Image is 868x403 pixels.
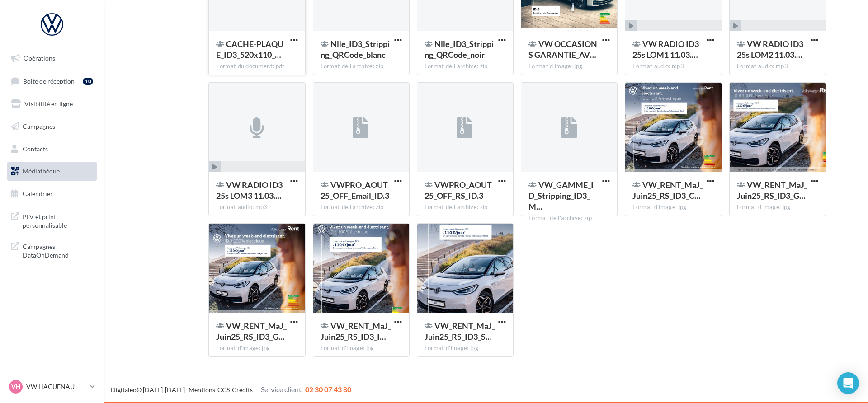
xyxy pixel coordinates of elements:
[425,344,506,352] div: Format d'image: jpg
[425,39,494,60] span: Nlle_ID3_Stripping_QRCode_noir
[216,180,283,201] span: VW RADIO ID3 25s LOM3 11.03.25
[321,39,390,60] span: Nlle_ID3_Stripping_QRCode_blanc
[305,385,351,394] span: 02 30 07 43 80
[24,100,73,108] span: Visibilité en ligne
[216,203,297,211] div: Format audio: mp3
[217,386,230,394] a: CGS
[216,344,297,352] div: Format d'image: jpg
[737,39,803,60] span: VW RADIO ID3 25s LOM2 11.03.25
[23,77,75,84] span: Boîte de réception
[528,180,594,211] span: VW_GAMME_ID_Stripping_ID3_Mars25
[632,39,699,60] span: VW RADIO ID3 25s LOM1 11.03.25
[23,190,53,197] span: Calendrier
[425,203,506,211] div: Format de l'archive: zip
[5,71,99,91] a: Boîte de réception10
[5,140,99,159] a: Contacts
[321,62,402,70] div: Format de l'archive: zip
[5,94,99,113] a: Visibilité en ligne
[26,382,86,391] p: VW HAGUENAU
[528,39,597,60] span: VW OCCASIONS GARANTIE_AVRIL24_RS_ID.3
[11,382,21,391] span: VH
[7,378,97,395] a: VH VW HAGUENAU
[111,386,137,394] a: Digitaleo
[425,321,495,342] span: VW_RENT_MaJ_Juin25_RS_ID3_STORY
[111,386,351,394] span: © [DATE]-[DATE] - - -
[632,203,714,211] div: Format d'image: jpg
[5,162,99,181] a: Médiathèque
[23,240,93,260] span: Campagnes DataOnDemand
[837,372,859,394] div: Open Intercom Messenger
[528,214,610,222] div: Format de l'archive: zip
[321,321,391,342] span: VW_RENT_MaJ_Juin25_RS_ID3_INSTA
[216,62,297,70] div: Format du document: pdf
[232,386,253,394] a: Crédits
[737,203,818,211] div: Format d'image: jpg
[23,122,55,130] span: Campagnes
[321,344,402,352] div: Format d'image: jpg
[83,78,93,85] div: 10
[216,39,283,60] span: CACHE-PLAQUE_ID3_520x110_HD
[261,385,302,394] span: Service client
[5,207,99,234] a: PLV et print personnalisable
[5,184,99,203] a: Calendrier
[216,321,287,342] span: VW_RENT_MaJ_Juin25_RS_ID3_GMB_720x720px
[632,180,703,201] span: VW_RENT_MaJ_Juin25_RS_ID3_CARRE
[632,62,714,70] div: Format audio: mp3
[321,203,402,211] div: Format de l'archive: zip
[189,386,215,394] a: Mentions
[737,180,807,201] span: VW_RENT_MaJ_Juin25_RS_ID3_GMB
[425,180,492,201] span: VWPRO_AOUT25_OFF_RS_ID.3
[23,145,48,152] span: Contacts
[5,237,99,263] a: Campagnes DataOnDemand
[425,62,506,70] div: Format de l'archive: zip
[5,49,99,68] a: Opérations
[24,54,55,62] span: Opérations
[23,211,93,230] span: PLV et print personnalisable
[528,62,610,70] div: Format d'image: jpg
[737,62,818,70] div: Format audio: mp3
[23,167,60,175] span: Médiathèque
[5,117,99,136] a: Campagnes
[321,180,389,201] span: VWPRO_AOUT25_OFF_Email_ID.3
